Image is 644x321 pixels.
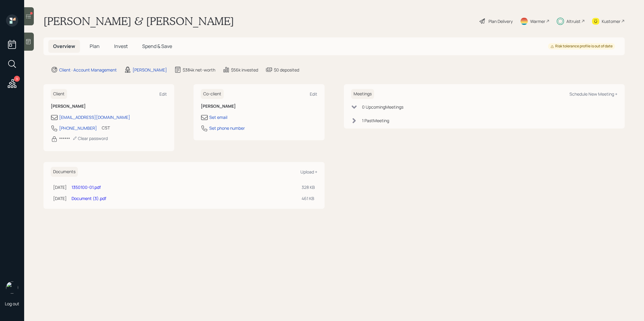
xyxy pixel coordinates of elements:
h6: Meetings [351,89,374,99]
div: Upload + [300,169,317,175]
h6: Client [51,89,67,99]
div: [EMAIL_ADDRESS][DOMAIN_NAME] [59,114,130,120]
div: CST [102,125,110,131]
a: Document (3).pdf [72,195,106,201]
h6: Co-client [201,89,224,99]
div: Kustomer [602,18,620,24]
div: Clear password [72,135,108,141]
div: $56k invested [231,67,258,73]
div: [DATE] [53,184,67,190]
div: [PERSON_NAME] [133,67,167,73]
h6: [PERSON_NAME] [201,104,317,109]
div: [PHONE_NUMBER] [59,125,97,131]
h6: [PERSON_NAME] [51,104,167,109]
span: Invest [114,43,128,49]
div: Schedule New Meeting + [569,91,617,97]
span: Plan [90,43,100,49]
div: Set phone number [209,125,245,131]
div: 328 KB [302,184,315,190]
div: 9 [14,76,20,82]
div: $0 deposited [274,67,299,73]
h6: Documents [51,167,78,177]
div: Set email [209,114,227,120]
div: Plan Delivery [489,18,513,24]
span: Spend & Save [142,43,172,49]
div: [DATE] [53,195,67,202]
h1: [PERSON_NAME] & [PERSON_NAME] [43,14,234,28]
div: Altruist [566,18,581,24]
div: Risk tolerance profile is out of date [550,44,613,49]
div: Warmer [530,18,545,24]
a: 1350100-01.pdf [72,184,101,190]
div: Edit [159,91,167,97]
img: treva-nostdahl-headshot.png [6,281,18,294]
div: Log out [5,301,19,307]
div: 461 KB [302,195,315,202]
div: Edit [310,91,317,97]
div: $384k net-worth [183,67,215,73]
span: Overview [53,43,75,49]
div: Client · Account Management [59,67,117,73]
div: 0 Upcoming Meeting s [362,104,403,110]
div: 1 Past Meeting [362,117,389,124]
